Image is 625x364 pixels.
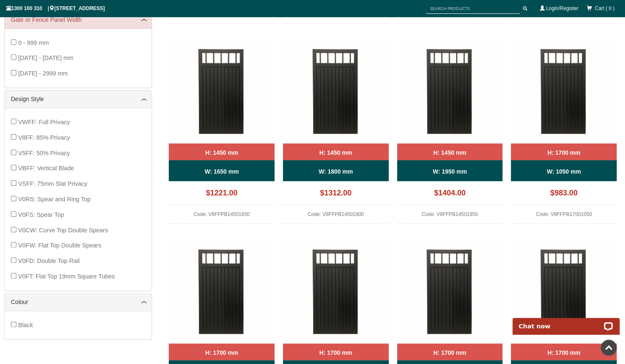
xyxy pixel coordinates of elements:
b: W: 1650 mm [204,168,238,175]
span: V5FF: 50% Privacy [18,150,70,156]
span: Black [18,322,33,328]
b: H: 1700 mm [547,349,581,356]
span: V0FT: Flat Top 19mm Square Tubes [18,273,115,280]
a: V8FFPB - Flat Top (Partial Privacy approx.85%) - Aluminium Pedestrian / Side Gate (Single Swing G... [511,38,617,224]
span: V0RS: Spear and Ring Top [18,196,91,203]
b: W: 1950 mm [433,168,467,175]
b: H: 1700 mm [547,149,581,156]
div: $1221.00 [169,185,275,205]
a: Design Style [11,95,145,104]
img: V8FFPB - Flat Top (Partial Privacy approx.85%) - Aluminium Pedestrian / Side Gate (Single Swing G... [169,238,275,344]
span: VSFF: 75mm Slat Privacy [18,180,87,187]
img: V8FFPB - Flat Top (Partial Privacy approx.85%) - Aluminium Pedestrian / Side Gate (Single Swing G... [283,38,389,143]
span: VBFF: Vertical Blade [18,165,74,172]
img: V8FFPB - Flat Top (Partial Privacy approx.85%) - Aluminium Pedestrian / Side Gate (Single Swing G... [283,238,389,344]
b: W: 1800 mm [319,168,353,175]
div: Code: V8FFPB14501650 [169,209,275,224]
a: V8FFPB - Flat Top (Partial Privacy approx.85%) - Aluminium Pedestrian / Side Gate (Single Swing G... [397,38,503,224]
span: V0FS: Spear Top [18,211,64,218]
b: H: 1450 mm [205,149,238,156]
a: Colour [11,298,145,307]
input: SEARCH PRODUCTS [426,3,520,14]
div: Code: V8FFPB14501950 [397,209,503,224]
a: Login/Register [546,5,578,11]
span: V0FW: Flat Top Double Spears [18,242,101,249]
b: W: 1050 mm [547,168,581,175]
b: H: 1700 mm [433,349,466,356]
iframe: LiveChat chat widget [507,308,625,335]
img: V8FFPB - Flat Top (Partial Privacy approx.85%) - Aluminium Pedestrian / Side Gate (Single Swing G... [397,38,503,143]
img: V8FFPB - Flat Top (Partial Privacy approx.85%) - Aluminium Pedestrian / Side Gate (Single Swing G... [511,38,617,143]
span: [DATE] - 2999 mm [18,70,68,77]
b: H: 1450 mm [319,149,352,156]
a: V8FFPB - Flat Top (Partial Privacy approx.85%) - Aluminium Pedestrian / Side Gate (Single Swing G... [169,38,275,224]
div: $983.00 [511,185,617,205]
div: Code: V8FFPB14501800 [283,209,389,224]
b: H: 1700 mm [205,349,238,356]
span: V0CW: Curve Top Double Spears [18,227,108,234]
div: $1404.00 [397,185,503,205]
span: Cart ( 0 ) [595,5,615,11]
a: Gate or Fence Panel Width [11,16,145,24]
span: 0 - 999 mm [18,39,49,46]
b: H: 1450 mm [433,149,466,156]
span: VWFF: Full Privacy [18,119,70,125]
span: V8FF: 85% Privacy [18,134,70,141]
img: V8FFPB - Flat Top (Partial Privacy approx.85%) - Aluminium Pedestrian / Side Gate (Single Swing G... [511,238,617,344]
b: H: 1700 mm [319,349,352,356]
a: V8FFPB - Flat Top (Partial Privacy approx.85%) - Aluminium Pedestrian / Side Gate (Single Swing G... [283,38,389,224]
img: V8FFPB - Flat Top (Partial Privacy approx.85%) - Aluminium Pedestrian / Side Gate (Single Swing G... [169,38,275,143]
span: V0FD: Double Top Rail [18,257,79,264]
img: V8FFPB - Flat Top (Partial Privacy approx.85%) - Aluminium Pedestrian / Side Gate (Single Swing G... [397,238,503,344]
span: [DATE] - [DATE] mm [18,55,73,61]
span: 1300 100 310 | [STREET_ADDRESS] [6,5,105,11]
div: Code: V8FFPB17001050 [511,209,617,224]
div: $1312.00 [283,185,389,205]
